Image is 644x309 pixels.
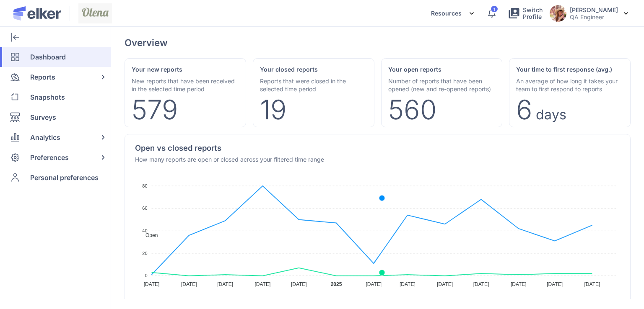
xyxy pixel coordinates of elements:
[78,3,112,23] img: Screenshot_2024-07-24_at_11%282%29.53.03.png
[30,47,66,67] span: Dashboard
[132,100,178,120] div: 579
[493,7,495,11] span: 1
[13,6,61,21] img: Elker
[135,155,324,163] div: How many reports are open or closed across your filtered time range
[536,110,566,120] div: Days
[388,77,496,93] div: Number of reports that have been opened (new and re-opened reports)
[523,7,543,20] span: Switch Profile
[570,6,618,13] h5: Olena Berdnyk
[468,10,475,17] img: svg%3e
[135,144,324,152] div: Open vs closed reports
[132,77,239,93] div: New reports that have been received in the selected time period
[516,100,532,120] div: 6
[142,228,147,233] tspan: 40
[30,107,56,127] span: Surveys
[142,183,147,188] tspan: 80
[388,65,496,74] div: Your open reports
[260,65,367,74] div: Your closed reports
[30,67,55,87] span: Reports
[516,77,623,93] div: An average of how long it takes your team to first respond to reports
[144,281,160,287] tspan: [DATE]
[550,5,566,22] img: avatar
[260,77,367,93] div: Reports that were closed in the selected time period
[516,65,623,74] div: Your time to first response (avg.)
[388,100,437,120] div: 560
[142,206,147,211] tspan: 60
[30,167,99,188] span: Personal preferences
[139,232,158,238] span: Open
[145,273,147,278] tspan: 0
[30,147,69,167] span: Preferences
[142,250,147,255] tspan: 20
[30,127,60,147] span: Analytics
[260,100,287,120] div: 19
[30,87,65,107] span: Snapshots
[431,5,475,22] div: Resources
[132,65,239,74] div: Your new reports
[624,12,628,15] img: svg%3e
[125,37,168,48] div: Overview
[570,13,618,21] p: QA Engineer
